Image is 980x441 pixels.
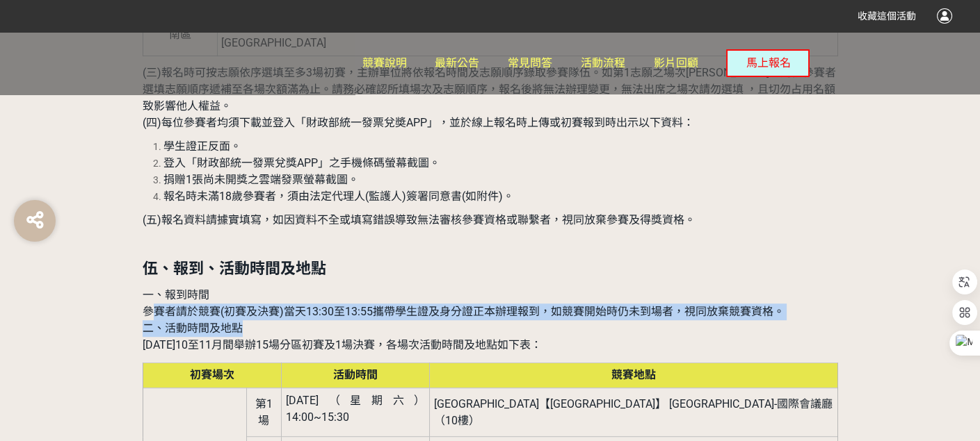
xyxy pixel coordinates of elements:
[143,260,326,277] strong: 伍、報到、活動時間及地點
[333,368,378,381] span: 活動時間
[143,322,243,335] span: 二、活動時間及地點
[654,56,698,69] span: 影片回顧
[362,56,407,69] span: 競賽說明
[255,397,273,427] span: 第1場
[143,338,542,351] span: [DATE]10至11月間舉辦15場分區初賽及1場決賽，各場次活動時間及地點如下表：
[581,56,625,69] span: 活動流程
[434,397,833,427] span: [GEOGRAPHIC_DATA]【[GEOGRAPHIC_DATA]】 [GEOGRAPHIC_DATA]-國際會議廳（10樓）
[746,56,790,69] span: 馬上報名
[163,140,241,153] span: 學生證正反面。
[611,368,656,381] span: 競賽地點
[163,156,440,169] span: 登入「財政部統一發票兌獎APP」之手機條碼螢幕截圖。
[143,213,696,226] span: (五)報名資料請據實填寫，如因資料不全或填寫錯誤導致無法審核參賽資格或聯繫者，視同放棄參賽及得獎資格。
[143,305,785,318] span: 參賽者請於競賽(初賽及決賽)當天13:30至13:55攜帶學生證及身分證正本辦理報到，如競賽開始時仍未到場者，視同放棄競賽資格。
[508,32,552,94] a: 常見問答
[190,368,234,381] span: 初賽場次
[581,32,625,94] a: 活動流程
[286,394,426,424] span: [DATE]（星期六） 14:00~15:30
[858,10,916,22] span: 收藏這個活動
[435,56,479,69] span: 最新公告
[726,49,810,77] button: 馬上報名
[362,32,407,94] a: 競賽說明
[143,288,209,301] span: 一、報到時間
[508,56,552,69] span: 常見問答
[163,173,359,186] span: 捐贈1張尚未開獎之雲端發票螢幕截圖。
[143,116,694,129] span: (四)每位參賽者均須下載並登入「財政部統一發票兌奬APP」，並於線上報名時上傳或初賽報到時出示以下資料：
[654,32,698,94] a: 影片回顧
[163,190,514,203] span: 報名時未滿18歲參賽者，須由法定代理人(監護人)簽署同意書(如附件)。
[435,32,479,94] a: 最新公告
